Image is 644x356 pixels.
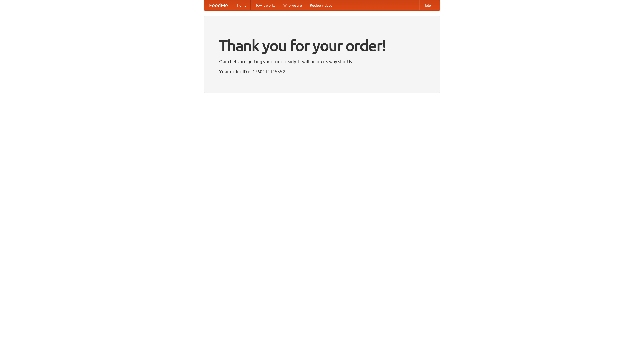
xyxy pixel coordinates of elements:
a: Help [419,0,435,10]
a: Home [233,0,251,10]
a: Recipe videos [306,0,336,10]
a: How it works [251,0,279,10]
p: Our chefs are getting your food ready. It will be on its way shortly. [219,58,425,65]
a: FoodMe [204,0,233,10]
a: Who we are [279,0,306,10]
p: Your order ID is 1760214125552. [219,68,425,75]
h1: Thank you for your order! [219,33,425,58]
